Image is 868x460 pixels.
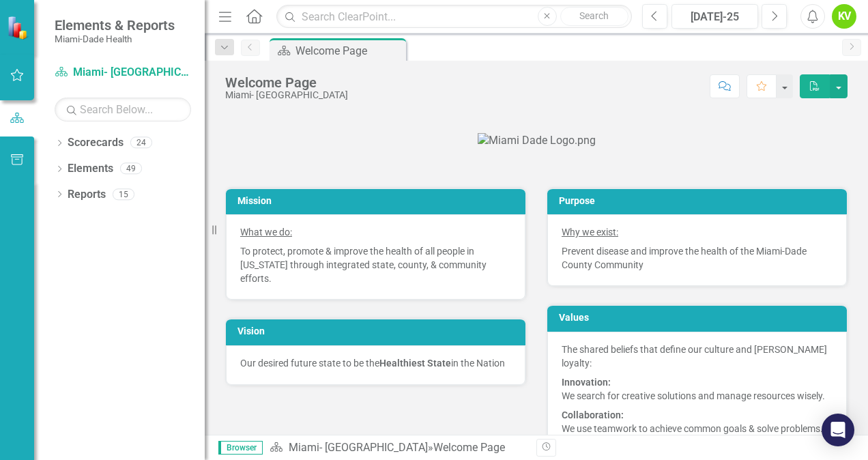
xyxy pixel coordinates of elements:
[289,441,428,454] a: Miami- [GEOGRAPHIC_DATA]
[55,17,175,33] span: Elements & Reports
[55,98,191,121] input: Search Below...
[676,9,753,25] div: [DATE]-25
[562,377,611,388] strong: Innovation:
[68,187,106,203] a: Reports
[240,356,511,370] p: Our desired future state to be the in the Nation
[478,133,596,149] img: Miami Dade Logo.png
[822,414,854,446] div: Open Intercom Messenger
[295,42,403,59] div: Welcome Page
[379,358,451,369] strong: Healthiest State
[562,373,833,405] p: We search for creative solutions and manage resources wisely.
[237,326,519,336] h3: Vision
[237,196,519,206] h3: Mission
[559,196,840,206] h3: Purpose
[559,313,840,323] h3: Values
[562,242,833,272] p: Prevent disease and improve the health of the Miami-Dade County Community
[560,7,628,26] button: Search
[240,242,511,285] p: To protect, promote & improve the health of all people in [US_STATE] through integrated state, co...
[55,33,175,44] small: Miami-Dade Health
[276,5,632,29] input: Search ClearPoint...
[55,65,191,81] a: Miami- [GEOGRAPHIC_DATA]
[562,405,833,438] p: We use teamwork to achieve common goals & solve problems.
[562,343,833,373] p: The shared beliefs that define our culture and [PERSON_NAME] loyalty:
[832,4,856,29] button: KV
[433,441,505,454] div: Welcome Page
[68,161,113,177] a: Elements
[240,227,292,238] span: What we do:
[225,90,348,100] div: Miami- [GEOGRAPHIC_DATA]
[579,10,609,21] span: Search
[7,15,31,39] img: ClearPoint Strategy
[562,227,618,238] span: Why we exist:
[68,135,124,151] a: Scorecards
[562,409,624,420] strong: Collaboration:
[218,441,263,455] span: Browser
[225,75,348,90] div: Welcome Page
[270,440,526,456] div: »
[671,4,758,29] button: [DATE]-25
[130,137,152,149] div: 24
[113,188,134,200] div: 15
[120,163,142,175] div: 49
